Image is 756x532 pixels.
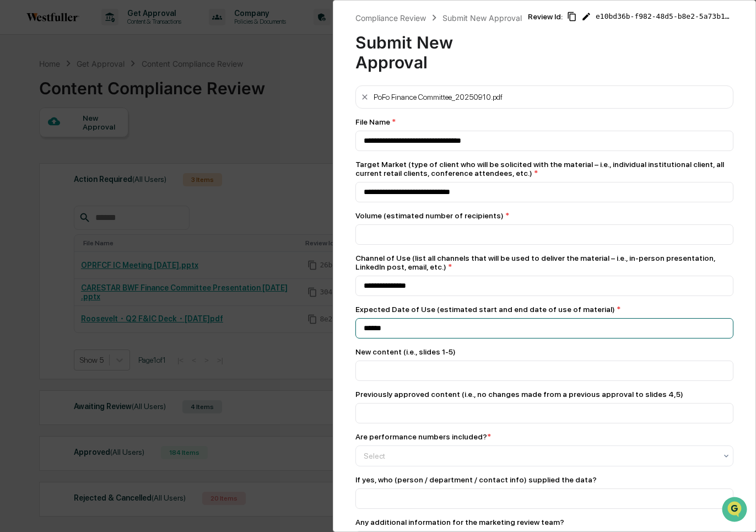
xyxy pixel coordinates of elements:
[721,496,750,525] iframe: Open customer support
[355,117,733,126] div: File Name
[11,161,20,170] div: 🔎
[37,95,139,104] div: We're available if you need us!
[7,135,75,154] a: 🖐️Preclearance
[187,88,201,101] button: Start new chat
[75,135,141,154] a: 🗄️Attestations
[91,139,137,150] span: Attestations
[355,24,528,72] div: Submit New Approval
[355,390,733,399] div: Previously approved content (i.e., no changes made from a previous approval to slides 4,5)
[355,432,491,441] div: Are performance numbers included?
[37,84,181,95] div: Start new chat
[581,12,591,22] span: Edit Review ID
[78,186,133,195] a: Powered byPylon
[22,139,71,150] span: Preclearance
[80,140,89,149] div: 🗄️
[355,160,733,178] div: Target Market (type of client who will be solicited with the material – i.e., individual institut...
[355,211,733,220] div: Volume (estimated number of recipients)
[374,93,503,101] div: PoFo Finance Committee_20250910.pdf
[442,13,522,23] div: Submit New Approval
[7,155,74,175] a: 🔎Data Lookup
[596,12,733,21] span: e10bd36b-f982-48d5-b8e2-5a73b17e84a9
[355,475,733,484] div: If yes, who (person / department / contact info) supplied the data?
[355,254,733,271] div: Channel of Use (list all channels that will be used to deliver the material – i.e., in-person pre...
[11,140,20,149] div: 🖐️
[11,84,31,104] img: 1746055101610-c473b297-6a78-478c-a979-82029cc54cd1
[355,518,733,526] div: Any additional information for the marketing review team?
[22,160,69,171] span: Data Lookup
[355,13,426,23] div: Compliance Review
[528,12,563,21] span: Review Id:
[355,347,733,356] div: New content (i.e., slides 1-5)
[567,12,577,22] span: Copy Id
[355,305,733,314] div: Expected Date of Use (estimated start and end date of use of material)
[11,23,201,41] p: How can we help?
[110,187,133,195] span: Pylon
